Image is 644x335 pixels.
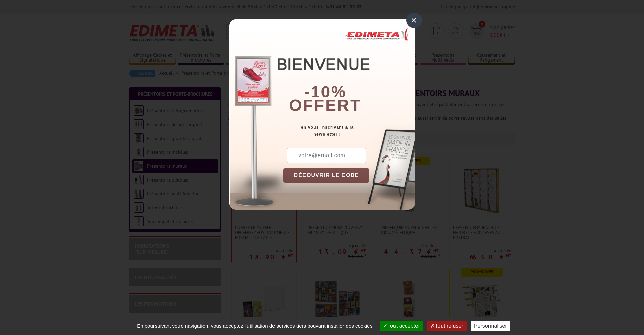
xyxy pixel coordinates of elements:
button: Personnaliser (fenêtre modale) [471,321,510,331]
span: En poursuivant votre navigation, vous acceptez l'utilisation de services tiers pouvant installer ... [134,323,376,329]
button: DÉCOUVRIR LE CODE [283,168,370,183]
button: Tout accepter [380,321,423,331]
b: -10% [304,83,347,101]
font: offert [289,96,361,114]
div: en vous inscrivant à la newsletter ! [283,124,415,138]
button: Tout refuser [427,321,467,331]
input: votre@email.com [287,148,366,163]
div: × [406,13,422,28]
